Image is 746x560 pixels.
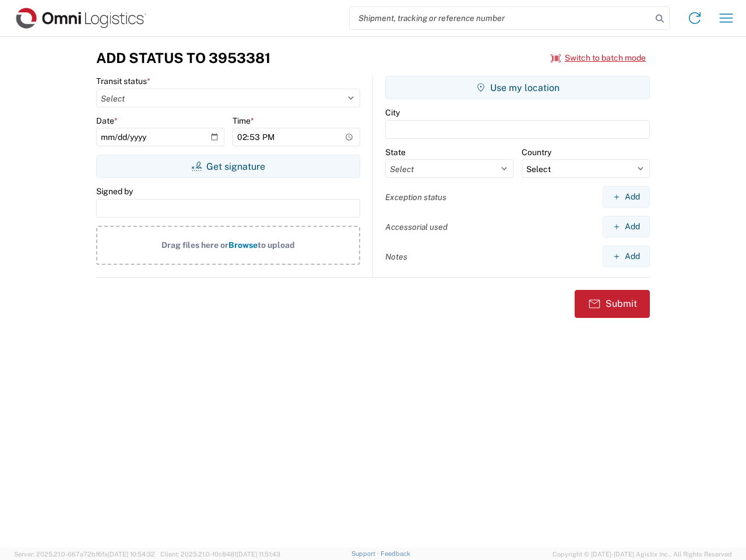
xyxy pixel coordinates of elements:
[603,216,650,237] button: Add
[108,551,155,558] span: [DATE] 10:54:32
[603,186,650,208] button: Add
[350,7,652,29] input: Shipment, tracking or reference number
[96,50,270,66] h3: Add Status to 3953381
[522,147,551,157] label: Country
[96,116,118,126] label: Date
[385,251,407,262] label: Notes
[160,551,280,558] span: Client: 2025.21.0-f0c8481
[553,549,732,559] span: Copyright © [DATE]-[DATE] Agistix Inc., All Rights Reserved
[237,551,280,558] span: [DATE] 11:51:43
[14,551,155,558] span: Server: 2025.21.0-667a72bf6fa
[551,48,646,68] button: Switch to batch mode
[385,192,446,202] label: Exception status
[603,246,650,267] button: Add
[385,222,448,232] label: Accessorial used
[96,186,133,197] label: Signed by
[385,76,650,99] button: Use my location
[233,116,254,126] label: Time
[96,155,360,178] button: Get signature
[258,240,295,250] span: to upload
[228,240,258,250] span: Browse
[575,290,650,318] button: Submit
[96,76,150,86] label: Transit status
[351,550,381,557] a: Support
[161,240,228,250] span: Drag files here or
[385,147,406,157] label: State
[385,107,400,118] label: City
[381,550,410,557] a: Feedback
